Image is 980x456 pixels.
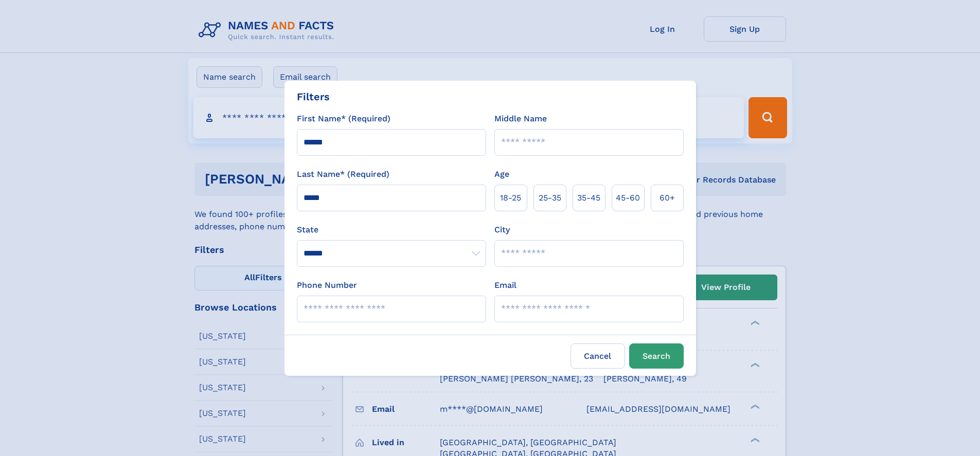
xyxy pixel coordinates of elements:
[297,113,390,125] label: First Name* (Required)
[577,192,600,204] span: 35‑45
[494,113,547,125] label: Middle Name
[297,89,330,104] div: Filters
[494,224,510,236] label: City
[494,279,516,291] label: Email
[539,192,561,204] span: 25‑35
[297,224,486,236] label: State
[500,192,521,204] span: 18‑25
[616,192,640,204] span: 45‑60
[660,192,675,204] span: 60+
[571,343,625,369] label: Cancel
[297,279,357,291] label: Phone Number
[629,343,684,369] button: Search
[297,168,389,180] label: Last Name* (Required)
[494,168,509,180] label: Age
